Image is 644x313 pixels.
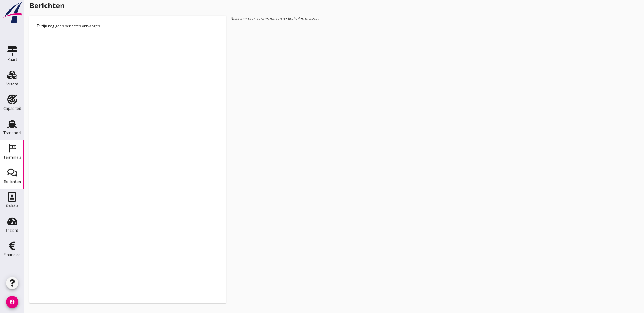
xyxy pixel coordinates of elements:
[6,296,18,308] i: account_circle
[231,16,319,21] em: Selecteer een conversatie om de berichten te lezen.
[6,228,18,232] div: Inzicht
[6,82,18,86] div: Vracht
[4,180,21,184] div: Berichten
[6,204,18,208] div: Relatie
[3,131,21,135] div: Transport
[3,106,21,110] div: Capaciteit
[3,155,21,159] div: Terminals
[1,2,23,24] img: logo-small.a267ee39.svg
[7,58,17,62] div: Kaart
[29,16,226,36] p: Er zijn nog geen berichten ontvangen.
[3,253,21,257] div: Financieel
